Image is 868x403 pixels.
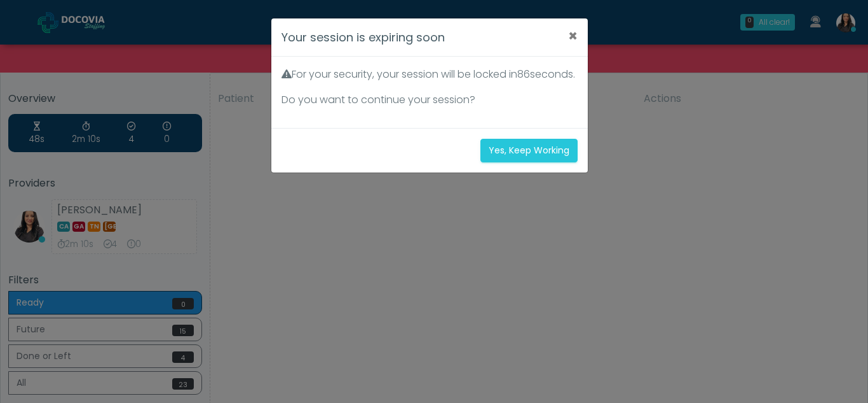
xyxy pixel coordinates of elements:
[10,5,48,43] button: Open LiveChat chat widget
[558,18,588,54] button: ×
[281,92,578,108] p: Do you want to continue your session?
[517,67,530,81] span: 86
[281,67,578,82] p: For your security, your session will be locked in seconds.
[480,139,578,162] button: Yes, Keep Working
[281,29,445,46] h4: Your session is expiring soon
